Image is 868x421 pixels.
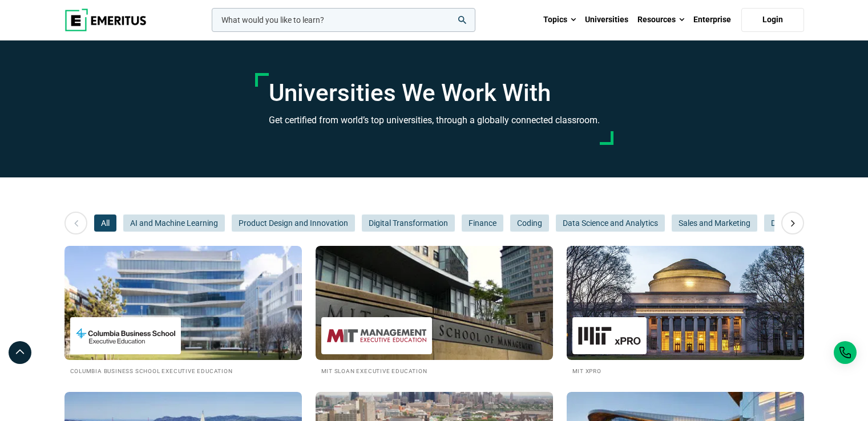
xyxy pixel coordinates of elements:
button: AI and Machine Learning [123,214,225,232]
img: Universities We Work With [567,246,804,360]
a: Universities We Work With MIT xPRO MIT xPRO [567,246,804,375]
button: Coding [510,214,549,232]
img: MIT xPRO [578,323,641,349]
a: Universities We Work With Columbia Business School Executive Education Columbia Business School E... [64,246,302,375]
img: Universities We Work With [64,246,302,360]
a: Universities We Work With MIT Sloan Executive Education MIT Sloan Executive Education [316,246,553,375]
h2: MIT xPRO [572,366,798,375]
input: woocommerce-product-search-field-0 [212,8,475,32]
img: MIT Sloan Executive Education [327,323,426,349]
a: Login [741,8,804,32]
button: Finance [462,214,503,232]
h2: MIT Sloan Executive Education [321,366,547,375]
button: Data Science and Analytics [556,214,665,232]
button: All [94,214,116,232]
img: Universities We Work With [316,246,553,360]
button: Product Design and Innovation [232,214,355,232]
h3: Get certified from world’s top universities, through a globally connected classroom. [269,113,600,128]
button: Digital Marketing [764,214,838,232]
h1: Universities We Work With [269,79,600,107]
button: Sales and Marketing [672,214,757,232]
h2: Columbia Business School Executive Education [70,366,296,375]
button: Digital Transformation [362,214,455,232]
img: Columbia Business School Executive Education [76,323,175,349]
